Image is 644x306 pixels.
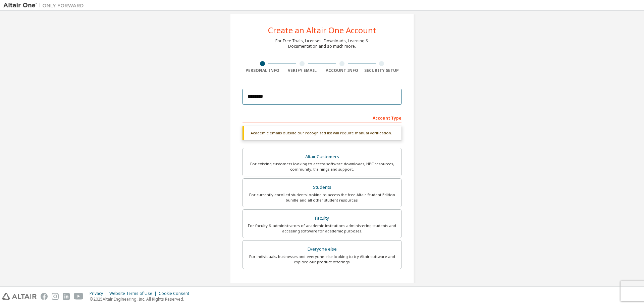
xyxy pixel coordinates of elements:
[247,183,397,192] div: Students
[247,161,397,172] div: For existing customers looking to access software downloads, HPC resources, community, trainings ...
[247,254,397,265] div: For individuals, businesses and everyone else looking to try Altair software and explore our prod...
[282,68,322,73] div: Verify Email
[243,126,401,140] div: Academic emails outside our recognised list will require manual verification.
[322,68,362,73] div: Account Info
[247,192,397,203] div: For currently enrolled students looking to access the free Altair Student Edition bundle and all ...
[90,296,193,302] p: © 2025 Altair Engineering, Inc. All Rights Reserved.
[3,2,87,9] img: Altair One
[243,68,282,73] div: Personal Info
[275,38,369,49] div: For Free Trials, Licenses, Downloads, Learning & Documentation and so much more.
[41,293,48,300] img: facebook.svg
[74,293,84,300] img: youtube.svg
[247,223,397,234] div: For faculty & administrators of academic institutions administering students and accessing softwa...
[159,291,193,296] div: Cookie Consent
[2,293,37,300] img: altair_logo.svg
[247,152,397,162] div: Altair Customers
[268,26,376,34] div: Create an Altair One Account
[109,291,159,296] div: Website Terms of Use
[52,293,59,300] img: instagram.svg
[243,112,401,123] div: Account Type
[63,293,70,300] img: linkedin.svg
[90,291,109,296] div: Privacy
[243,279,401,290] div: Your Profile
[362,68,402,73] div: Security Setup
[247,245,397,254] div: Everyone else
[247,214,397,223] div: Faculty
